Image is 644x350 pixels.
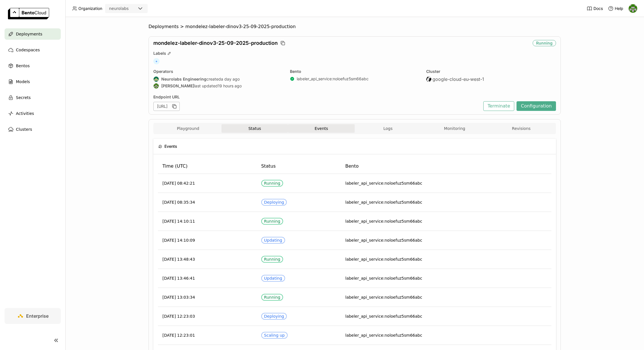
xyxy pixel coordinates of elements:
span: Organization [78,6,102,11]
button: Playground [155,124,221,133]
a: Bentos [5,60,61,71]
a: Deployments [5,28,61,40]
div: Updating [264,238,282,243]
span: + [153,58,160,64]
span: Help [615,6,623,11]
span: a day ago [221,77,240,82]
input: Selected neurolabs. [129,6,130,12]
button: Events [288,124,355,133]
a: Enterprise [5,308,61,324]
td: [DATE] 12:23:03 [158,307,257,326]
span: labeler_api_service:noloefuz5sm66abc [345,333,422,338]
div: [URL] [153,102,180,111]
a: Codespaces [5,44,61,56]
div: Cluster [426,69,556,74]
div: Endpoint URL [153,94,480,100]
td: [DATE] 14:10:11 [158,212,257,231]
div: Scaling up [264,333,285,338]
span: mondelez-labeler-dinov3-25-09-2025-production [185,24,296,29]
td: [DATE] 08:42:21 [158,174,257,193]
span: labeler_api_service:noloefuz5sm66abc [345,238,422,243]
span: Secrets [16,94,31,101]
span: labeler_api_service:noloefuz5sm66abc [345,219,422,224]
a: Activities [5,108,61,119]
div: last updated [153,83,283,89]
button: Status [221,124,288,133]
strong: Neurolabs Engineering [161,77,206,82]
div: Bento [290,69,420,74]
td: [DATE] 14:10:09 [158,231,257,250]
nav: Breadcrumbs navigation [149,24,561,29]
td: [DATE] 08:35:34 [158,193,257,212]
span: Docs [593,6,603,11]
img: Toby Thomas [154,83,159,88]
span: labeler_api_service:noloefuz5sm66abc [345,200,422,204]
span: 19 hours ago [218,83,242,88]
div: Operators [153,69,283,74]
div: Running [264,181,280,185]
span: labeler_api_service:noloefuz5sm66abc [345,314,422,319]
a: Models [5,76,61,87]
span: Events [164,143,177,149]
span: Bentos [16,62,30,69]
span: Activities [16,110,34,117]
div: created [153,76,283,82]
span: Deployments [149,24,179,29]
button: Revisions [488,124,555,133]
div: Running [533,40,556,46]
th: Bento [341,159,551,174]
th: Status [257,159,341,174]
span: labeler_api_service:noloefuz5sm66abc [345,257,422,262]
a: labeler_api_service:noloefuz5sm66abc [297,76,369,81]
span: google-cloud-eu-west-1 [432,76,484,82]
div: Deploying [264,200,284,204]
td: [DATE] 13:46:41 [158,269,257,288]
span: Deployments [16,31,42,37]
img: logo [8,8,49,19]
th: Time (UTC) [158,159,257,174]
td: [DATE] 13:48:43 [158,250,257,269]
td: [DATE] 12:23:01 [158,326,257,345]
span: > [179,24,185,29]
td: [DATE] 13:03:34 [158,288,257,307]
strong: [PERSON_NAME] [161,83,194,88]
div: neurolabs [109,6,129,11]
div: Running [264,295,280,300]
a: Docs [587,6,603,11]
span: Models [16,78,30,85]
button: Terminate [483,101,514,111]
a: Clusters [5,124,61,135]
span: mondelez-labeler-dinov3-25-09-2025-production [153,40,278,46]
span: Clusters [16,126,32,133]
div: Help [608,6,623,11]
img: Toby Thomas [629,4,637,13]
div: Deploying [264,314,284,319]
button: Monitoring [421,124,488,133]
a: Secrets [5,92,61,103]
div: Running [264,219,280,224]
img: Neurolabs Engineering [154,77,159,82]
span: labeler_api_service:noloefuz5sm66abc [345,295,422,300]
span: labeler_api_service:noloefuz5sm66abc [345,276,422,281]
span: Enterprise [26,313,49,319]
span: Logs [383,126,392,131]
button: Configuration [517,101,556,111]
div: Running [264,257,280,262]
div: Updating [264,276,282,281]
span: Codespaces [16,47,40,53]
div: Labels [153,51,556,56]
span: labeler_api_service:noloefuz5sm66abc [345,181,422,185]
